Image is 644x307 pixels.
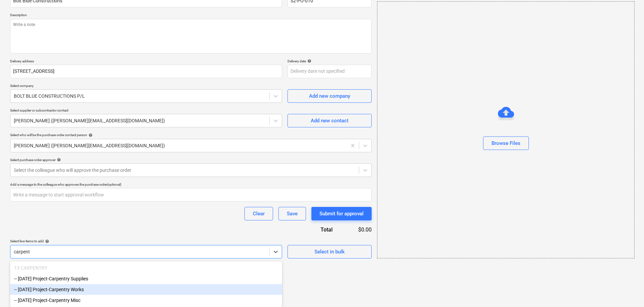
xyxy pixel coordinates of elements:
[287,114,372,127] button: Add new contact
[10,284,282,295] div: -- 3-13-04 Project-Carpentry Works
[10,182,372,187] div: Add a message to the colleague who approves the purchase order (optional)
[306,59,311,63] span: help
[10,84,282,89] p: Select company
[287,209,298,218] div: Save
[610,275,644,307] iframe: Chat Widget
[10,188,372,202] input: Write a message to start approval workflow
[10,239,282,243] div: Select line-items to add
[10,59,282,65] p: Delivery address
[10,108,282,114] p: Select supplier or subcontractor contact
[311,116,348,125] div: Add new contact
[10,295,282,306] div: -- 3-13-05 Project-Carpentry Misc
[343,226,372,234] div: $0.00
[492,139,520,148] div: Browse Files
[10,13,372,19] p: Description
[319,209,364,218] div: Submit for approval
[10,263,282,273] div: 13 CARPENTRY
[314,247,345,256] div: Select in bulk
[278,207,306,220] button: Save
[311,207,372,220] button: Submit for approval
[10,65,282,78] input: Delivery address
[253,209,265,218] div: Clear
[10,295,282,306] div: -- [DATE] Project-Carpentry Misc
[287,245,372,258] button: Select in bulk
[483,136,529,150] button: Browse Files
[10,284,282,295] div: -- [DATE] Project-Carpentry Works
[56,158,61,162] span: help
[309,92,350,100] div: Add new company
[287,65,372,78] input: Delivery date not specified
[10,133,372,137] div: Select who will be the purchase order contact person
[377,1,635,258] div: Browse Files
[10,158,372,162] div: Select purchase order approver
[87,133,93,137] span: help
[244,207,273,220] button: Clear
[287,59,372,63] div: Delivery date
[287,89,372,103] button: Add new company
[10,273,282,284] div: -- [DATE] Project-Carpentry Supplies
[284,226,343,234] div: Total
[10,273,282,284] div: -- 3-13-01 Project-Carpentry Supplies
[44,239,49,243] span: help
